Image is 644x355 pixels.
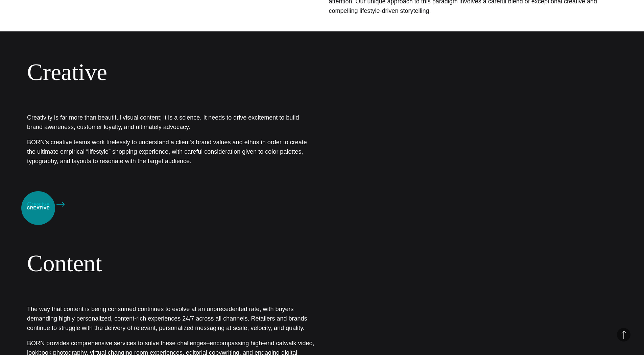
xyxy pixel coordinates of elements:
a: Creative [27,59,107,85]
p: The way that content is being consumed continues to evolve at an unprecedented rate, with buyers ... [27,304,315,333]
button: Back to Top [617,328,630,341]
p: BORN’s creative teams work tirelessly to understand a client’s brand values and ethos in order to... [27,137,315,166]
p: Creativity is far more than beautiful visual content; it is a science. It needs to drive exciteme... [27,113,315,132]
a: Creative [27,200,65,209]
a: Content [27,250,102,276]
